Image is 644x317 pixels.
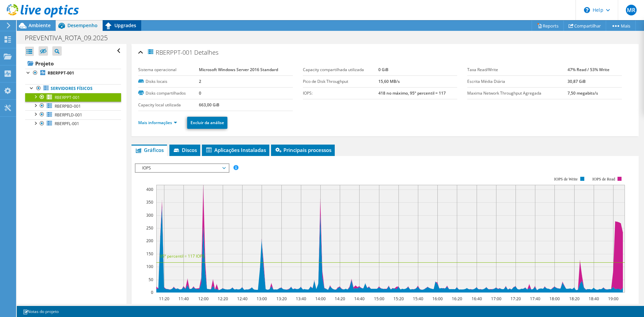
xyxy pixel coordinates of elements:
text: 14:40 [354,296,365,302]
text: 12:40 [237,296,248,302]
text: 400 [146,187,153,192]
text: 11:40 [178,296,189,302]
text: 0 [151,289,153,295]
text: 17:20 [511,296,521,302]
text: 13:20 [276,296,287,302]
svg: \n [584,7,590,13]
label: Disks compartilhados [138,90,199,97]
text: 15:00 [374,296,384,302]
text: 14:00 [315,296,326,302]
b: 47% Read / 53% Write [568,67,609,72]
label: Disks locais [138,78,199,85]
b: 30,87 GiB [568,78,586,84]
text: 200 [146,238,153,244]
text: 15:20 [393,296,404,302]
b: 7,50 megabits/s [568,90,598,96]
label: Maxima Network Throughput Agregada [467,90,568,97]
text: 18:20 [569,296,580,302]
text: 13:40 [296,296,306,302]
text: 300 [146,212,153,218]
text: 16:00 [432,296,443,302]
b: Microsoft Windows Server 2016 Standard [199,67,278,72]
label: Taxa Read/Write [467,66,568,73]
text: 95° percentil = 117 IOPS [160,253,205,259]
span: Detalhes [194,48,218,56]
text: 12:20 [218,296,228,302]
a: Mais [606,20,636,31]
span: Principais processos [274,147,331,153]
text: 150 [146,251,153,257]
span: MR [626,5,637,15]
span: Ambiente [29,22,51,29]
text: 16:40 [472,296,482,302]
a: RBERPPT-001 [25,69,121,77]
text: IOPS de Read [592,177,615,181]
span: Gráficos [135,147,164,153]
text: 11:20 [159,296,169,302]
text: IOPS de Write [554,177,578,181]
span: IOPS [139,164,225,172]
label: IOPS: [303,90,378,97]
a: RBERPBD-001 [25,102,121,110]
h1: PREVENTIVA_ROTA_09.2025 [22,34,118,42]
text: 15:40 [413,296,423,302]
span: RBERPPT-001 [55,95,80,100]
a: RBERPFLD-001 [25,110,121,119]
a: Notas do projeto [18,307,63,316]
text: 50 [149,277,153,282]
a: Compartilhar [563,20,606,31]
b: 2 [199,78,201,84]
text: 18:40 [589,296,599,302]
span: RBERPFLD-001 [55,112,82,118]
a: Excluir da análise [187,117,227,129]
a: Mais informações [138,120,177,125]
text: 100 [146,264,153,269]
text: 350 [146,199,153,205]
span: RBERPBD-001 [55,103,81,109]
a: RBERPPT-001 [25,93,121,102]
a: Reports [532,20,564,31]
span: Aplicações Instaladas [205,147,266,153]
text: 12:00 [198,296,209,302]
label: Capacity local utilizada [138,102,199,108]
span: RBERPFL-001 [55,121,79,126]
a: Servidores físicos [25,84,121,93]
b: 0 GiB [378,67,388,72]
b: 0 [199,90,201,96]
text: 19:00 [608,296,619,302]
text: 18:00 [549,296,560,302]
text: 17:00 [491,296,501,302]
text: 17:40 [530,296,540,302]
span: RBERPPT-001 [147,48,193,56]
text: 250 [146,225,153,231]
span: Desempenho [67,22,98,29]
text: 16:20 [452,296,462,302]
b: 418 no máximo, 95º percentil = 117 [378,90,446,96]
label: Escrita Média Diária [467,78,568,85]
label: Sistema operacional [138,66,199,73]
b: 663,00 GiB [199,102,219,108]
span: Discos [173,147,197,153]
span: Upgrades [114,22,136,29]
a: RBERPFL-001 [25,119,121,128]
a: Projeto [25,58,121,69]
b: RBERPPT-001 [48,70,74,76]
text: 14:20 [335,296,345,302]
b: 15,60 MB/s [378,78,400,84]
label: Pico de Disk Throughput [303,78,378,85]
text: 13:00 [257,296,267,302]
label: Capacity compartilhada utilizada [303,66,378,73]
